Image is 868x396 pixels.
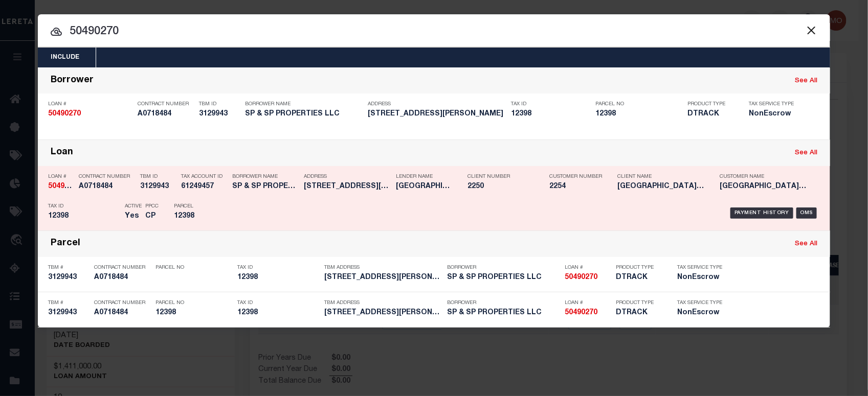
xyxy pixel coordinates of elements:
[155,265,232,271] p: Parcel No
[140,174,176,180] p: TBM ID
[304,182,391,191] h5: 68 WOODLEE RD STAUNTON,VA,24401
[687,101,733,107] p: Product Type
[94,300,150,306] p: Contract Number
[324,273,442,282] h5: 68 WOODLEE RD STAUNTON,VA,24401
[595,101,682,107] p: Parcel No
[565,273,611,282] h5: 50490270
[447,273,560,282] h5: SP & SP PROPERTIES LLC
[38,48,92,67] button: Include
[245,110,363,119] h5: SP & SP PROPERTIES LLC
[174,203,220,209] p: Parcel
[447,265,560,271] p: Borrower
[396,182,452,191] h5: University of VA CCU - Commercial
[616,309,662,317] h5: DTRACK
[48,101,132,107] p: Loan #
[549,174,602,180] p: Customer Number
[447,309,560,317] h5: SP & SP PROPERTIES LLC
[138,101,194,107] p: Contract Number
[79,182,135,191] h5: A0718484
[48,309,89,317] h5: 3129943
[48,183,81,190] strong: 50490270
[155,300,232,306] p: Parcel No
[304,174,391,180] p: Address
[237,309,319,317] h5: 12398
[749,110,800,119] h5: NonEscrow
[324,265,442,271] p: TBM Address
[565,300,611,306] p: Loan #
[140,182,176,191] h5: 3129943
[549,182,600,191] h5: 2254
[232,174,299,180] p: Borrower Name
[749,101,800,107] p: Tax Service Type
[48,273,89,282] h5: 3129943
[368,101,506,107] p: Address
[795,150,817,156] a: See All
[565,309,611,317] h5: 50490270
[125,212,140,221] h5: Yes
[245,101,363,107] p: Borrower Name
[174,212,220,221] h5: 12398
[237,273,319,282] h5: 12398
[565,274,597,281] strong: 50490270
[145,212,159,221] h5: CP
[595,110,682,119] h5: 12398
[396,174,452,180] p: Lender Name
[232,182,299,191] h5: SP & SP PROPERTIES LLC
[324,300,442,306] p: TBM Address
[616,273,662,282] h5: DTRACK
[677,265,723,271] p: Tax Service Type
[617,182,704,191] h5: University of Virginia CCU
[48,212,120,221] h5: 12398
[237,300,319,306] p: Tax ID
[48,265,89,271] p: TBM #
[145,203,159,209] p: PPCC
[125,203,142,209] p: Active
[565,309,597,316] strong: 50490270
[199,110,240,119] h5: 3129943
[51,147,73,159] div: Loan
[795,78,817,84] a: See All
[730,207,793,219] div: Payment History
[795,241,817,247] a: See All
[617,174,704,180] p: Client Name
[155,309,232,317] h5: 12398
[94,273,150,282] h5: A0718484
[38,23,830,41] input: Start typing...
[48,174,74,180] p: Loan #
[181,182,227,191] h5: 61249457
[181,174,227,180] p: Tax Account ID
[677,273,723,282] h5: NonEscrow
[511,101,590,107] p: Tax ID
[511,110,590,119] h5: 12398
[677,309,723,317] h5: NonEscrow
[677,300,723,306] p: Tax Service Type
[687,110,733,119] h5: DTRACK
[48,110,81,118] strong: 50490270
[324,309,442,317] h5: 68 WOODLEE RD STAUNTON,VA,24401
[48,203,120,209] p: Tax ID
[48,182,74,191] h5: 50490270
[468,182,534,191] h5: 2250
[94,309,150,317] h5: A0718484
[48,110,132,119] h5: 50490270
[565,265,611,271] p: Loan #
[368,110,506,119] h5: 68 WOODLEE RD STAUNTON,VA,24401
[199,101,240,107] p: TBM ID
[796,207,817,219] div: OMS
[447,300,560,306] p: Borrower
[48,300,89,306] p: TBM #
[805,24,818,37] button: Close
[616,265,662,271] p: Product Type
[616,300,662,306] p: Product Type
[51,75,94,87] div: Borrower
[51,238,80,250] div: Parcel
[720,182,807,191] h5: University of VA CCU - Commercial
[468,174,534,180] p: Client Number
[138,110,194,119] h5: A0718484
[94,265,150,271] p: Contract Number
[237,265,319,271] p: Tax ID
[720,174,807,180] p: Customer Name
[79,174,135,180] p: Contract Number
